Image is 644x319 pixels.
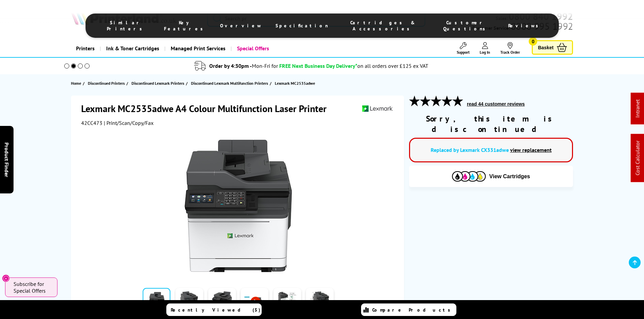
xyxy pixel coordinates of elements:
[100,40,164,57] a: Ink & Toner Cartridges
[342,20,424,32] span: Cartridges & Accessories
[104,119,153,126] span: | Print/Scan/Copy/Fax
[362,102,393,115] img: Lexmark
[106,40,159,57] span: Ink & Toner Cartridges
[3,142,10,177] span: Product Finder
[231,40,274,57] a: Special Offers
[409,113,573,134] div: Sorry, this item is discontinued
[279,62,357,69] span: FREE Next Business Day Delivery*
[414,171,568,182] button: View Cartridges
[634,100,641,118] a: Intranet
[431,147,509,153] a: Replaced by Lexmark CX331adwe
[164,40,231,57] a: Managed Print Services
[220,23,262,29] span: Overview
[81,102,333,115] h1: Lexmark MC2535adwe A4 Colour Multifunction Laser Printer
[166,303,262,316] a: Recently Viewed (5)
[437,20,494,32] span: Customer Questions
[2,274,10,282] button: Close
[500,42,520,55] a: Track Order
[538,43,553,52] span: Basket
[508,23,542,29] span: Reviews
[55,60,568,72] li: modal_delivery
[276,23,328,29] span: Specification
[480,50,490,55] span: Log In
[102,20,151,32] span: Similar Printers
[132,80,184,87] span: Discontinued Lexmark Printers
[457,50,470,55] span: Support
[361,303,456,316] a: Compare Products
[171,307,261,313] span: Recently Viewed (5)
[14,281,51,294] span: Subscribe for Special Offers
[88,80,126,87] a: Discontinued Printers
[81,119,102,126] span: 42CC473
[357,62,428,69] div: on all orders over £125 ex VAT
[209,62,278,69] span: Order by 4:30pm -
[71,80,81,87] span: Home
[164,20,207,32] span: Key Features
[252,62,278,69] span: Mon-Fri for
[489,174,530,180] span: View Cartridges
[465,101,527,107] button: read 44 customer reviews
[529,37,537,46] span: 0
[510,147,552,153] a: view replacement
[172,140,305,272] img: Lexmark MC2535adwe
[191,80,268,87] span: Discontinued Lexmark Multifunction Printers
[71,80,83,87] a: Home
[132,80,186,87] a: Discontinued Lexmark Printers
[457,42,470,55] a: Support
[191,80,270,87] a: Discontinued Lexmark Multifunction Printers
[634,141,641,176] a: Cost Calculator
[452,171,486,182] img: Cartridges
[480,42,490,55] a: Log In
[275,81,315,86] span: Lexmark MC2535adwe
[88,80,125,87] span: Discontinued Printers
[532,40,573,55] a: Basket 0
[372,307,454,313] span: Compare Products
[71,40,100,57] a: Printers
